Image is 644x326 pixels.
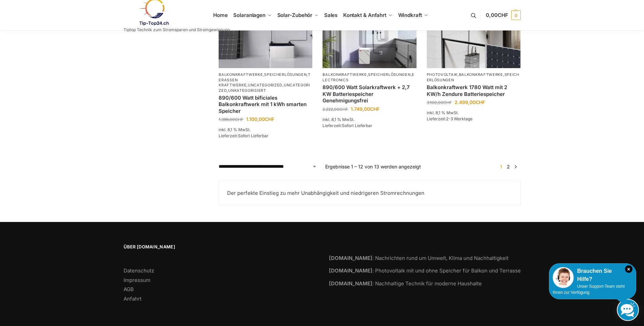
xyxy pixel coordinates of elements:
[339,107,348,112] span: CHF
[324,12,338,18] span: Sales
[427,100,452,105] bdi: 3.100,00
[459,72,503,77] a: Balkonkraftwerke
[329,267,372,274] strong: [DOMAIN_NAME]
[427,72,519,82] a: Speicherlösungen
[329,255,509,261] a: [DOMAIN_NAME]: Nachrichten rund um Umwelt, Klima und Nachhaltigkeit
[427,72,458,77] a: Photovoltaik
[446,116,473,121] span: 2-3 Werktage
[553,284,625,295] span: Unser Support-Team steht Ihnen zur Verfügung
[342,123,372,128] span: Sofort Lieferbar
[233,12,265,18] span: Solaranlagen
[235,117,243,122] span: CHF
[343,12,386,18] span: Kontakt & Anfahrt
[238,133,269,138] span: Sofort Lieferbar
[228,88,266,93] a: Unkategorisiert
[248,83,282,87] a: Uncategorized
[219,127,312,133] p: inkl. 8,1 % MwSt.
[219,83,310,93] a: Uncategorized
[476,99,485,105] span: CHF
[264,72,307,77] a: Speicherlösungen
[398,12,422,18] span: Windkraft
[124,267,154,274] a: Datenschutz
[368,72,410,77] a: Speicherlösungen
[219,133,269,138] span: Lieferzeit:
[427,84,520,97] a: Balkonkraftwerk 1780 Watt mit 2 KW/h Zendure Batteriespeicher
[124,286,134,292] a: AGB
[323,72,367,77] a: Balkonkraftwerke
[219,117,243,122] bdi: 1.399,00
[427,110,520,116] p: inkl. 8,1 % MwSt.
[329,255,372,261] strong: [DOMAIN_NAME]
[443,100,452,105] span: CHF
[219,72,311,87] a: Terassen Kraftwerke
[323,107,348,112] bdi: 2.222,00
[455,99,485,105] bdi: 2.499,00
[124,28,230,32] p: Tiptop Technik zum Stromsparen und Stromgewinnung
[219,163,317,170] select: Shop-Reihenfolge
[498,164,504,169] span: Seite 1
[486,12,508,18] span: 0,00
[498,12,508,18] span: CHF
[124,244,315,250] span: Über [DOMAIN_NAME]
[625,265,632,273] i: Schließen
[246,116,274,122] bdi: 1.100,00
[323,123,372,128] span: Lieferzeit:
[553,267,574,288] img: Customer service
[486,5,520,25] a: 0,00CHF 0
[323,72,415,82] a: Electronics
[329,267,521,274] a: [DOMAIN_NAME]: Photovoltaik mit und ohne Speicher für Balkon und Terrasse
[265,116,274,122] span: CHF
[553,267,632,283] div: Brauchen Sie Hilfe?
[323,117,416,123] p: inkl. 8,1 % MwSt.
[427,116,473,121] span: Lieferzeit:
[219,95,312,115] a: 890/600 Watt bificiales Balkonkraftwerk mit 1 kWh smarten Speicher
[427,72,520,83] p: , ,
[496,163,520,170] nav: Produkt-Seitennummerierung
[325,163,421,170] p: Ergebnisse 1 – 12 von 13 werden angezeigt
[511,11,521,20] span: 0
[219,72,312,93] p: , , , , ,
[370,106,380,112] span: CHF
[124,277,150,283] a: Impressum
[323,84,416,104] a: 890/600 Watt Solarkraftwerk + 2,7 KW Batteriespeicher Genehmigungsfrei
[277,12,313,18] span: Solar-Zubehör
[329,280,482,287] a: [DOMAIN_NAME]: Nachhaltige Technik für moderne Haushalte
[219,72,263,77] a: Balkonkraftwerke
[227,189,512,197] p: Der perfekte Einstieg zu mehr Unabhängigkeit und niedrigeren Stromrechnungen
[329,280,372,287] strong: [DOMAIN_NAME]
[505,164,512,169] a: Seite 2
[351,106,380,112] bdi: 1.749,00
[323,72,416,83] p: , ,
[513,163,518,170] a: →
[124,296,142,302] a: Anfahrt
